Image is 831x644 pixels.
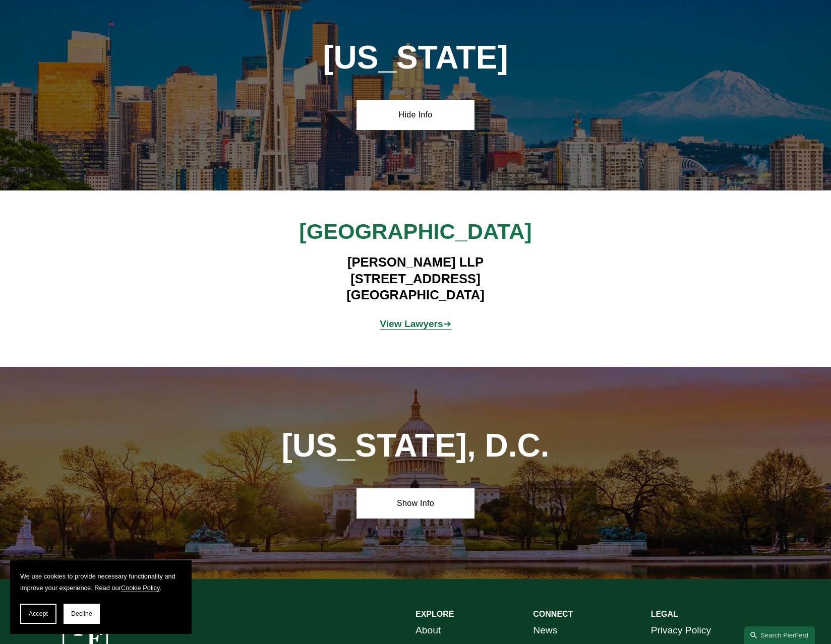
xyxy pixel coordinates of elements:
h4: [PERSON_NAME] LLP [STREET_ADDRESS] [GEOGRAPHIC_DATA] [268,254,562,303]
strong: LEGAL [651,610,678,618]
a: Cookie Policy [121,584,160,592]
span: Decline [71,610,92,617]
strong: View Lawyers [380,318,443,329]
strong: CONNECT [533,610,573,618]
a: Show Info [357,488,474,519]
strong: EXPLORE [415,610,454,618]
a: News [533,622,557,639]
button: Accept [20,604,56,624]
span: Accept [29,610,48,617]
section: Cookie banner [10,560,192,634]
a: Hide Info [357,100,474,130]
span: [GEOGRAPHIC_DATA] [299,219,531,243]
h1: [US_STATE] [298,39,533,76]
a: View Lawyers➔ [380,318,451,329]
a: About [415,622,441,639]
h1: [US_STATE], D.C. [239,427,592,464]
a: Privacy Policy [651,622,711,639]
button: Decline [64,604,100,624]
p: We use cookies to provide necessary functionality and improve your experience. Read our . [20,570,182,594]
a: Search this site [744,626,815,644]
span: ➔ [380,318,451,329]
